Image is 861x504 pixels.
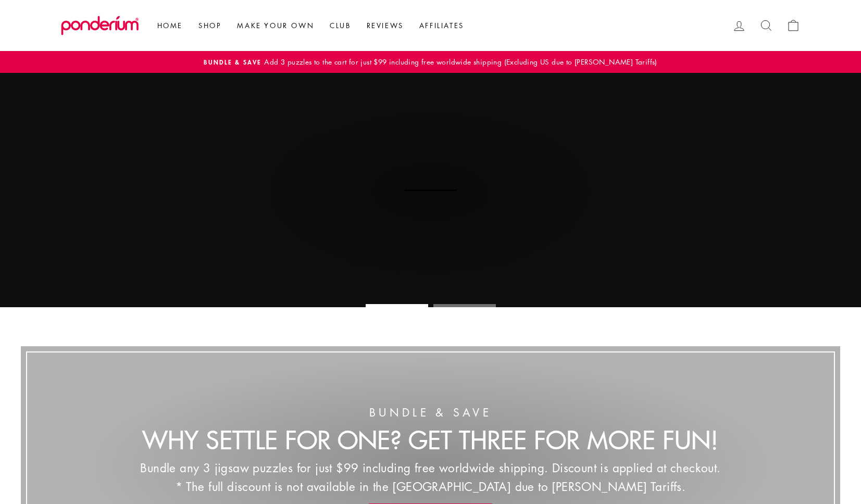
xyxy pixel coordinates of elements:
a: Bundle & SaveAdd 3 puzzles to the cart for just $99 including free worldwide shipping (Excluding ... [64,56,798,68]
div: Bundle & Save [140,406,720,419]
li: Page dot 2 [433,304,496,307]
li: Page dot 1 [366,304,428,307]
ul: Primary [144,16,472,35]
div: Why Settle for One? Get Three for More Fun! [140,425,720,452]
span: Add 3 puzzles to the cart for just $99 including free worldwide shipping (Excluding US due to [PE... [261,56,657,67]
a: Reviews [359,16,411,35]
a: Make Your Own [229,16,322,35]
a: Shop [191,16,229,35]
div: Bundle any 3 jigsaw puzzles for just $99 including free worldwide shipping. Discount is applied a... [140,459,720,496]
a: Home [149,16,191,35]
span: Bundle & Save [204,57,261,67]
a: Affiliates [411,16,472,35]
img: Ponderium [61,16,139,35]
a: Club [322,16,358,35]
